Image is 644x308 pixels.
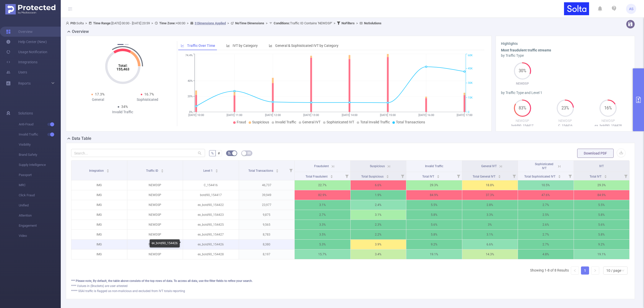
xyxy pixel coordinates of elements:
[351,180,406,190] p: 6.6%
[501,48,551,52] b: Most fraudulent traffic streams
[591,266,599,275] li: Next Page
[364,21,381,25] b: No Solutions
[6,37,47,47] a: Help Center (New)
[127,220,183,229] p: NEWDSP
[606,267,621,274] div: 10 / page
[144,92,154,96] span: 16.7%
[535,162,553,170] span: Sophisticated IVT
[406,190,462,200] p: 84.9%
[185,21,190,25] span: >
[116,67,129,71] tspan: 155,463
[574,210,630,220] p: 5.8%
[604,174,607,176] i: icon: caret-up
[237,120,246,124] span: Fraud
[264,21,269,25] span: >
[127,249,183,259] p: NEWDSP
[511,172,518,180] i: Filter menu
[574,230,630,239] p: 5.8%
[71,249,127,259] p: IMG
[106,168,109,170] i: icon: caret-up
[195,21,226,25] u: 3 Dimensions Applied
[18,78,31,88] a: Reports
[89,169,105,172] span: Integration
[71,220,127,229] p: IMG
[621,269,625,273] i: icon: down
[125,44,129,45] button: 2
[295,200,350,210] p: 3.1%
[386,174,389,177] div: Sort
[587,118,630,123] p: NEWDSP
[590,175,602,178] span: Total IVT
[629,4,633,14] span: AS
[295,190,350,200] p: 82.9%
[203,169,213,172] span: Level 1
[71,149,205,157] input: Search...
[84,21,89,25] span: >
[19,231,61,241] span: Video
[355,21,359,25] span: >
[341,21,355,25] b: No Filters
[127,230,183,239] p: NEWDSP
[418,113,434,117] tspan: [DATE] 16:00
[127,210,183,220] p: NEWDSP
[455,172,462,180] i: Filter menu
[19,221,61,231] span: Engagement
[468,82,473,85] tspan: 30K
[239,230,295,239] p: 8,783
[295,220,350,229] p: 3.3%
[239,249,295,259] p: 8,197
[558,174,561,177] div: Sort
[306,175,328,178] span: Total Fraudulent
[518,249,574,259] p: 4.8%
[19,119,61,129] span: Anti-Fraud
[574,200,630,210] p: 5.5%
[233,44,258,48] span: IVT by Category
[226,21,231,25] span: >
[6,27,33,37] a: Overview
[71,240,127,249] p: IMG
[437,176,439,178] i: icon: caret-down
[518,190,574,200] p: 47.6%
[295,240,350,249] p: 5.3%
[274,21,332,25] span: Traffic ID Contains 'NEWDSP'
[462,230,518,239] p: 3.1%
[501,81,544,86] p: NEWDSP
[577,149,614,158] button: Download PDF
[587,123,630,128] p: ex_botd90_154428
[19,190,61,200] span: Click Fraud
[6,67,27,77] a: Users
[19,210,61,221] span: Attention
[6,57,37,67] a: Integrations
[361,175,384,178] span: Total Suspicious
[498,174,501,177] div: Sort
[185,54,193,57] tspan: 74.4%
[239,210,295,220] p: 9,875
[188,95,193,98] tspan: 20%
[399,172,406,180] i: Filter menu
[518,200,574,210] p: 2.7%
[18,81,31,85] span: Reports
[98,109,148,115] div: Invalid Traffic
[501,90,630,95] div: by Traffic Type and Level 1
[248,169,274,172] span: Total Transactions
[239,240,295,249] p: 8,380
[501,118,544,123] p: NEWDSP
[183,210,239,220] p: ex_botd90_154423
[66,22,70,25] i: icon: user
[72,29,89,35] h2: Overview
[248,151,251,155] i: icon: table
[18,108,33,118] span: Solutions
[71,200,127,210] p: IMG
[544,118,587,123] p: NEWDSP
[351,200,406,210] p: 2.4%
[161,170,164,172] i: icon: caret-down
[19,200,61,210] span: Unified
[406,210,462,220] p: 5.8%
[19,170,61,180] span: Passport
[71,230,127,239] p: IMG
[183,200,239,210] p: ex_botd90_154422
[544,123,587,128] p: C_154416
[370,164,385,168] span: Suspicious
[599,106,617,110] span: 16%
[351,220,406,229] p: 2.3%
